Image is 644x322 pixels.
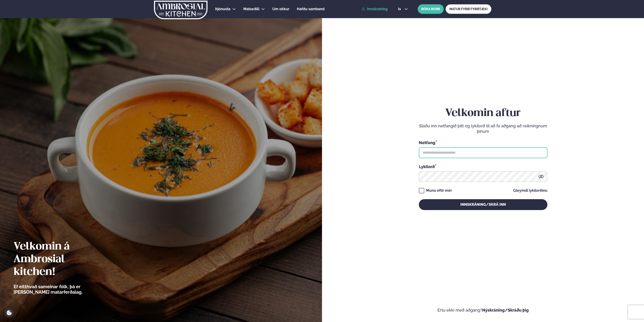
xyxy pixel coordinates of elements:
[419,123,547,134] p: Sláðu inn netfangið þitt og lykilorð til að fá aðgang að reikningnum þínum
[482,308,529,312] a: Nýskráning/Skráðu þig
[419,199,547,210] button: Innskráning/Skrá inn
[14,240,108,278] h2: Velkomin á Ambrosial kitchen!
[297,7,324,11] span: Hafðu samband
[513,189,547,192] a: Gleymdi lykilorðinu
[394,7,411,11] button: is
[243,7,259,11] span: Matseðill
[272,6,289,12] a: Um okkur
[419,107,547,120] h2: Velkomin aftur
[336,307,630,313] p: Ertu ekki með aðgang?
[272,7,289,11] span: Um okkur
[418,4,444,14] button: BÓKA BORÐ
[215,6,230,12] a: Þjónusta
[154,1,208,19] img: logo
[446,4,491,14] a: MATUR FYRIR FYRIRTÆKI
[361,7,388,11] a: Innskráning
[5,308,14,317] a: Cookie settings
[243,6,259,12] a: Matseðill
[297,6,324,12] a: Hafðu samband
[398,7,402,11] span: is
[419,140,547,145] div: Netfang
[215,7,230,11] span: Þjónusta
[419,164,547,169] div: Lykilorð
[14,284,108,295] p: Ef eitthvað sameinar fólk, þá er [PERSON_NAME] matarferðalag.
